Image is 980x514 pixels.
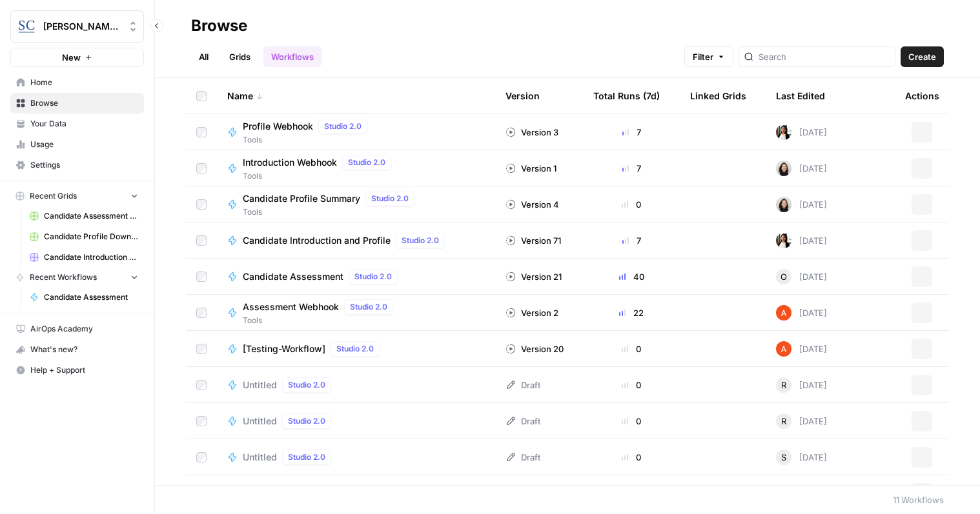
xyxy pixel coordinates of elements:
span: Tools [243,315,398,326]
span: New [62,51,81,64]
span: Settings [30,159,138,171]
div: Total Runs (7d) [593,78,660,114]
div: Version 4 [505,198,559,211]
div: [DATE] [776,305,827,321]
a: Candidate Introduction and ProfileStudio 2.0 [227,233,485,248]
span: Candidate Assessment [44,292,138,303]
a: Candidate Assessment Download Sheet [24,206,144,226]
span: R [781,379,786,391]
span: Assessment Webhook [243,301,339,313]
span: Introduction Webhook [243,156,337,169]
img: t5ef5oef8zpw1w4g2xghobes91mw [776,197,791,212]
span: Profile Webhook [243,120,313,133]
span: [Testing-Workflow] [243,342,325,355]
img: t5ef5oef8zpw1w4g2xghobes91mw [776,161,791,176]
span: Browse [30,97,138,109]
button: What's new? [10,339,144,360]
div: Name [227,78,485,114]
img: xqjo96fmx1yk2e67jao8cdkou4un [776,233,791,248]
a: Candidate Profile SummaryStudio 2.0Tools [227,191,485,218]
span: Studio 2.0 [288,379,325,391]
span: Untitled [243,415,277,428]
span: Candidate Assessment Download Sheet [44,210,138,222]
span: Studio 2.0 [348,157,385,168]
div: Version 71 [505,234,561,247]
span: S [781,451,786,464]
button: New [10,48,144,67]
span: Home [30,77,138,88]
div: [DATE] [776,341,827,357]
div: 7 [593,234,669,247]
span: Studio 2.0 [402,235,439,246]
div: [DATE] [776,450,827,465]
a: Home [10,72,144,93]
span: Recent Grids [30,190,77,202]
span: R [781,415,786,428]
div: [DATE] [776,233,827,248]
img: xqjo96fmx1yk2e67jao8cdkou4un [776,124,791,140]
span: Untitled [243,451,277,464]
div: [DATE] [776,377,827,393]
span: Studio 2.0 [354,271,392,282]
span: Studio 2.0 [336,343,374,355]
div: [DATE] [776,161,827,176]
a: Assessment WebhookStudio 2.0Tools [227,299,485,326]
div: Version 1 [505,162,556,175]
div: [DATE] [776,197,827,212]
button: Help + Support [10,360,144,381]
span: Filter [693,50,713,63]
span: Tools [243,170,396,182]
div: [DATE] [776,124,827,140]
a: Grids [221,46,258,67]
button: Recent Workflows [10,268,144,287]
button: Recent Grids [10,186,144,206]
a: UntitledStudio 2.0 [227,450,485,465]
div: Version 2 [505,306,558,319]
span: Candidate Profile Download Sheet [44,231,138,242]
div: 7 [593,162,669,175]
div: 0 [593,379,669,391]
span: Usage [30,139,138,150]
img: cje7zb9ux0f2nqyv5qqgv3u0jxek [776,305,791,321]
div: 11 Workflows [893,493,944,506]
div: Version [505,78,540,114]
span: Create [908,50,936,63]
div: 7 [593,126,669,139]
a: Candidate Introduction Download Sheet [24,247,144,268]
a: [Testing-Workflow]Studio 2.0 [227,341,485,357]
span: Candidate Introduction and Profile [243,234,391,247]
div: Actions [905,78,939,114]
span: Studio 2.0 [324,121,362,132]
a: Candidate Profile Download Sheet [24,226,144,247]
div: Version 20 [505,342,564,355]
span: Tools [243,206,420,218]
a: Usage [10,134,144,155]
button: Create [901,46,944,67]
a: Candidate Assessment [24,287,144,308]
div: Version 21 [505,270,562,283]
span: Candidate Introduction Download Sheet [44,252,138,263]
a: Candidate AssessmentStudio 2.0 [227,269,485,284]
div: [DATE] [776,269,827,284]
div: 0 [593,198,669,211]
div: 0 [593,415,669,428]
span: Studio 2.0 [288,415,325,427]
input: Search [759,50,890,63]
span: Studio 2.0 [371,193,409,204]
span: Studio 2.0 [350,301,387,313]
span: Untitled [243,379,277,391]
button: Workspace: Stanton Chase Nashville [10,10,144,43]
div: Browse [191,15,247,36]
a: Profile WebhookStudio 2.0Tools [227,119,485,146]
button: Filter [684,46,733,67]
div: 22 [593,306,669,319]
span: [PERSON_NAME] [GEOGRAPHIC_DATA] [43,20,121,33]
div: [DATE] [776,413,827,429]
div: Last Edited [776,78,825,114]
div: Draft [505,379,540,391]
a: UntitledStudio 2.0 [227,377,485,393]
a: Your Data [10,114,144,134]
div: 0 [593,451,669,464]
span: Your Data [30,118,138,130]
span: Studio 2.0 [288,451,325,463]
